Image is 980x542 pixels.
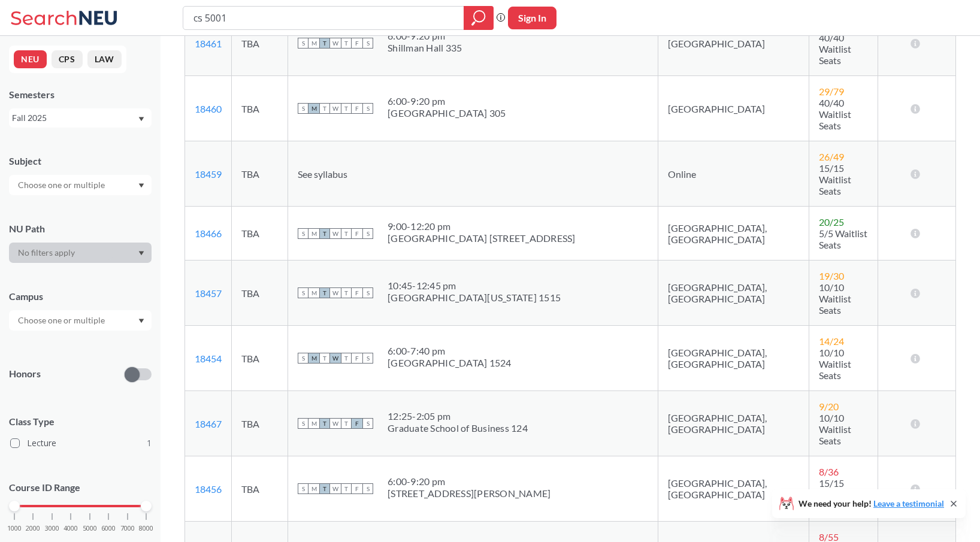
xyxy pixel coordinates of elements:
[298,168,347,180] span: See syllabus
[362,483,373,494] span: S
[101,525,116,532] span: 6000
[341,418,352,429] span: T
[388,488,551,499] div: [STREET_ADDRESS][PERSON_NAME]
[330,418,341,429] span: W
[319,38,330,49] span: T
[232,391,288,456] td: TBA
[138,117,144,122] svg: Dropdown arrow
[319,228,330,239] span: T
[298,418,308,429] span: S
[83,525,97,532] span: 5000
[330,353,341,364] span: W
[195,483,222,495] a: 18456
[388,422,528,434] div: Graduate School of Business 124
[195,228,222,239] a: 18466
[819,228,867,250] span: 5/5 Waitlist Seats
[9,367,41,381] p: Honors
[341,287,352,298] span: T
[388,410,528,422] div: 12:25 - 2:05 pm
[195,103,222,114] a: 18460
[658,261,809,326] td: [GEOGRAPHIC_DATA], [GEOGRAPHIC_DATA]
[352,287,362,298] span: F
[195,168,222,180] a: 18459
[120,525,135,532] span: 7000
[658,207,809,261] td: [GEOGRAPHIC_DATA], [GEOGRAPHIC_DATA]
[658,391,809,456] td: [GEOGRAPHIC_DATA], [GEOGRAPHIC_DATA]
[9,222,152,235] div: NU Path
[9,290,152,303] div: Campus
[819,347,851,381] span: 10/10 Waitlist Seats
[9,175,152,195] div: Dropdown arrow
[9,243,152,263] div: Dropdown arrow
[341,483,352,494] span: T
[10,435,152,451] label: Lecture
[819,270,844,281] span: 19 / 30
[9,88,152,101] div: Semesters
[330,483,341,494] span: W
[298,353,308,364] span: S
[362,418,373,429] span: S
[471,10,486,26] svg: magnifying glass
[192,8,455,28] input: Class, professor, course number, "phrase"
[87,50,122,68] button: LAW
[12,178,113,192] input: Choose one or multiple
[352,353,362,364] span: F
[7,525,22,532] span: 1000
[362,353,373,364] span: S
[819,281,851,316] span: 10/10 Waitlist Seats
[819,401,839,412] span: 9 / 20
[12,313,113,328] input: Choose one or multiple
[330,38,341,49] span: W
[195,418,222,429] a: 18467
[388,220,576,232] div: 9:00 - 12:20 pm
[388,357,512,369] div: [GEOGRAPHIC_DATA] 1524
[341,38,352,49] span: T
[232,76,288,141] td: TBA
[330,103,341,114] span: W
[308,418,319,429] span: M
[308,228,319,239] span: M
[9,310,152,331] div: Dropdown arrow
[658,76,809,141] td: [GEOGRAPHIC_DATA]
[232,326,288,391] td: TBA
[341,103,352,114] span: T
[819,335,844,347] span: 14 / 24
[873,498,944,508] a: Leave a testimonial
[362,38,373,49] span: S
[308,353,319,364] span: M
[63,525,78,532] span: 4000
[308,483,319,494] span: M
[9,481,152,495] p: Course ID Range
[139,525,153,532] span: 8000
[319,287,330,298] span: T
[362,287,373,298] span: S
[352,228,362,239] span: F
[341,228,352,239] span: T
[362,103,373,114] span: S
[819,477,851,511] span: 15/15 Waitlist Seats
[298,103,308,114] span: S
[9,108,152,128] div: Fall 2025Dropdown arrow
[195,353,222,364] a: 18454
[464,6,494,30] div: magnifying glass
[298,483,308,494] span: S
[352,103,362,114] span: F
[232,456,288,522] td: TBA
[138,251,144,256] svg: Dropdown arrow
[362,228,373,239] span: S
[12,111,137,125] div: Fall 2025
[9,415,152,428] span: Class Type
[388,292,561,304] div: [GEOGRAPHIC_DATA][US_STATE] 1515
[658,141,809,207] td: Online
[658,456,809,522] td: [GEOGRAPHIC_DATA], [GEOGRAPHIC_DATA]
[388,476,551,488] div: 6:00 - 9:20 pm
[352,418,362,429] span: F
[232,207,288,261] td: TBA
[232,261,288,326] td: TBA
[798,499,944,508] span: We need your help!
[195,287,222,299] a: 18457
[341,353,352,364] span: T
[319,353,330,364] span: T
[388,95,506,107] div: 6:00 - 9:20 pm
[232,141,288,207] td: TBA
